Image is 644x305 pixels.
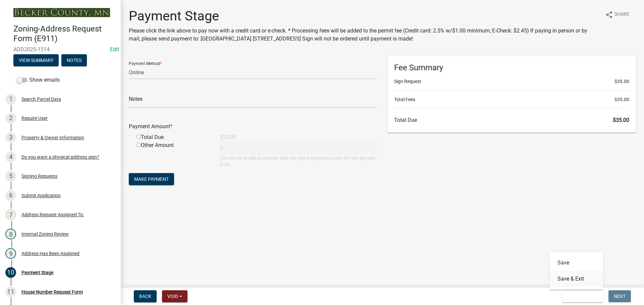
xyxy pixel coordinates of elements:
[600,8,635,21] button: shareShare
[5,171,16,181] div: 5
[562,290,603,302] button: Save & Exit
[110,46,119,53] wm-modal-confirm: Edit Application Number
[5,152,16,162] div: 4
[5,229,16,239] div: 8
[110,46,119,53] a: Edit
[21,135,84,140] div: Property & Owner Information
[394,117,629,123] h6: Total Due
[5,248,16,259] div: 9
[129,173,174,185] button: Make Payment
[134,290,157,302] button: Back
[129,27,600,43] p: Please click the link above to pay now with a credit card or e-check. * Processing fees will be a...
[13,24,115,44] h4: Zoning-Address Request Form (E911)
[61,54,87,66] button: Notes
[21,232,69,236] div: Internal Zoning Review
[21,174,57,178] div: Signing Requests
[134,176,169,182] span: Make Payment
[394,63,629,73] h6: Fee Summary
[613,117,629,123] span: $35.00
[129,8,600,24] h1: Payment Stage
[5,113,16,124] div: 2
[13,46,107,53] span: ADD2025-1514
[13,58,59,63] wm-modal-confirm: Summary
[131,133,215,141] div: Total Due
[167,294,178,299] span: Void
[21,97,61,101] div: Search Parcel Data
[549,252,603,290] div: Save & Exit
[13,8,110,17] img: Becker County, Minnesota
[124,123,382,131] div: Payment Amount
[5,190,16,201] div: 6
[21,212,84,217] div: Address Request Assigned To:
[394,96,629,103] li: Total Fees
[614,78,629,85] span: $35.00
[21,193,61,198] div: Submit Application
[139,294,151,299] span: Back
[605,11,613,19] i: share
[21,116,48,121] div: Require User
[21,155,99,159] div: Do you want a physical address sign?
[394,78,629,85] li: Sign Request
[61,58,87,63] wm-modal-confirm: Notes
[131,141,215,168] div: Other Amount
[614,11,629,19] span: Share
[162,290,187,302] button: Void
[21,270,53,275] div: Payment Stage
[568,294,594,299] span: Save & Exit
[5,287,16,297] div: 11
[5,209,16,220] div: 7
[549,255,603,271] button: Save
[16,76,60,84] label: Show emails
[614,294,626,299] span: Next
[5,94,16,104] div: 1
[21,251,79,256] div: Address Has Been Assigned
[5,267,16,278] div: 10
[13,54,59,66] button: View Summary
[608,290,631,302] button: Next
[5,132,16,143] div: 3
[21,290,83,294] div: House Number Request Form
[614,96,629,103] span: $35.00
[549,271,603,287] button: Save & Exit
